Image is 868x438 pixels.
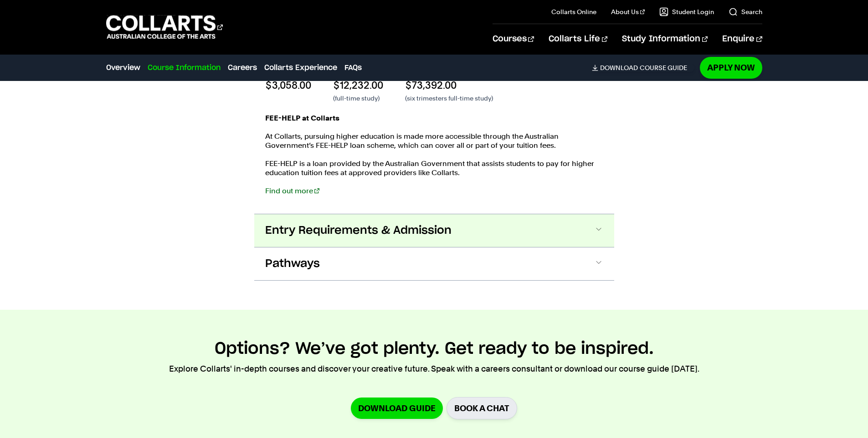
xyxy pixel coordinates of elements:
[659,7,714,16] a: Student Login
[228,62,257,73] a: Careers
[254,214,614,247] button: Entry Requirements & Admission
[106,62,140,73] a: Overview
[254,247,614,280] button: Pathways
[405,94,493,103] p: (six trimesters full-time study)
[351,398,443,419] a: Download Guide
[265,132,603,150] p: At Collarts, pursuing higher education is made more accessible through the Australian Government’...
[729,7,762,16] a: Search
[447,397,517,419] a: BOOK A CHAT
[405,78,493,92] p: $73,392.00
[333,78,383,92] p: $12,232.00
[148,62,221,73] a: Course Information
[265,159,603,177] p: FEE-HELP is a loan provided by the Australian Government that assists students to pay for higher ...
[333,94,383,103] p: (full-time study)
[215,339,654,359] h2: Options? We’ve got plenty. Get ready to be inspired.
[254,6,614,214] div: Fees & Scholarships
[265,78,311,92] p: $3,058.00
[265,114,339,122] strong: FEE-HELP at Collarts
[551,7,596,16] a: Collarts Online
[493,24,534,54] a: Courses
[264,62,337,73] a: Collarts Experience
[611,7,645,16] a: About Us
[344,62,362,73] a: FAQs
[265,223,452,238] span: Entry Requirements & Admission
[265,186,319,195] a: Find out more
[600,64,638,72] span: Download
[106,14,223,40] div: Go to homepage
[722,24,762,54] a: Enquire
[700,57,762,78] a: Apply Now
[622,24,708,54] a: Study Information
[265,257,320,271] span: Pathways
[592,64,694,72] a: DownloadCourse Guide
[549,24,607,54] a: Collarts Life
[169,362,699,375] p: Explore Collarts' in-depth courses and discover your creative future. Speak with a careers consul...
